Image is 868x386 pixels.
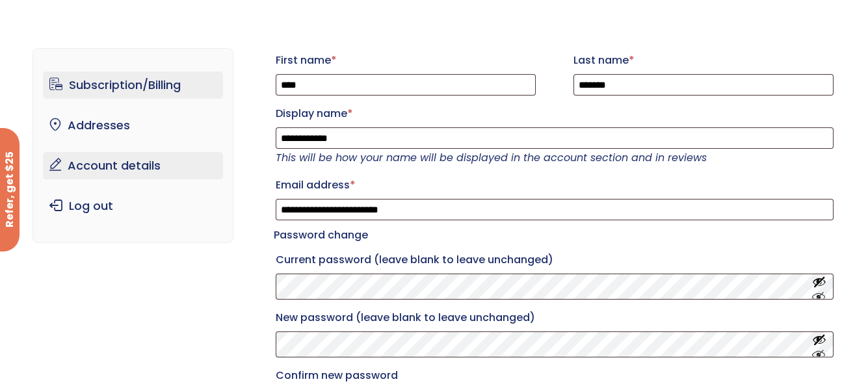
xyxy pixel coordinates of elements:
label: First name [276,50,536,71]
legend: Password change [274,226,368,244]
em: This will be how your name will be displayed in the account section and in reviews [276,150,707,165]
a: Subscription/Billing [43,71,223,99]
nav: Account pages [33,48,233,243]
a: Addresses [43,112,223,139]
a: Account details [43,152,223,179]
label: Confirm new password [276,365,834,386]
button: Show password [812,333,826,357]
label: Display name [276,103,834,124]
label: New password (leave blank to leave unchanged) [276,307,834,328]
a: Log out [43,192,223,220]
label: Current password (leave blank to leave unchanged) [276,250,834,270]
button: Show password [812,275,826,299]
label: Last name [573,50,834,71]
label: Email address [276,175,834,196]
